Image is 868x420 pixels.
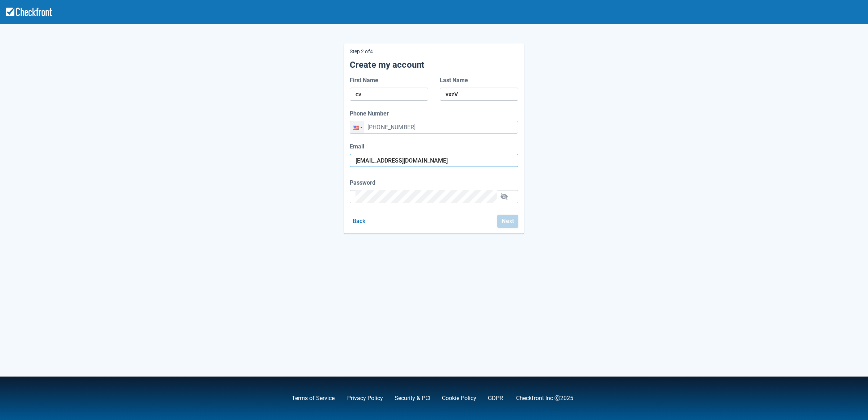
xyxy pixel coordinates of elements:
h5: Create my account [350,59,518,70]
button: Back [350,215,369,228]
label: Password [350,178,378,187]
input: 555-555-1234 [350,121,518,134]
a: Privacy Policy [347,395,383,402]
input: Enter your business email [356,154,512,167]
div: , [280,394,336,403]
a: Cookie Policy [442,395,476,402]
label: Phone Number [350,109,392,118]
a: Checkfront Inc Ⓒ2025 [516,395,573,402]
iframe: Chat Widget [764,342,868,420]
a: Security & PCI [395,395,430,402]
label: Email [350,142,367,151]
a: GDPR [488,395,503,402]
div: . [476,394,505,403]
a: Back [350,218,369,224]
a: Terms of Service [292,395,335,402]
div: United States: + 1 [350,121,364,133]
label: First Name [350,76,381,85]
p: Step 2 of 4 [350,49,518,54]
label: Last Name [440,76,471,85]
